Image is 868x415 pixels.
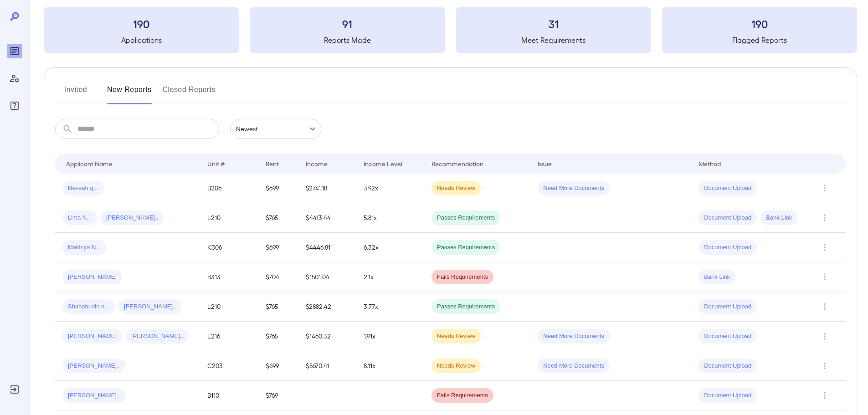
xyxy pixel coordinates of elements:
span: [PERSON_NAME].. [62,391,125,400]
button: Row Actions [817,181,832,195]
td: 3.77x [356,292,424,322]
td: $769 [258,381,298,410]
div: Income [306,158,328,169]
td: 8.11x [356,351,424,381]
td: 5.81x [356,203,424,233]
td: $1460.32 [298,322,356,351]
span: Need More Documents [538,184,610,193]
span: Lima N... [62,214,97,222]
td: 1.91x [356,322,424,351]
span: Document Upload [699,362,757,370]
span: [PERSON_NAME].. [126,332,189,341]
td: C203 [200,351,258,381]
td: L210 [200,203,258,233]
h5: Reports Made [250,35,445,46]
td: $4446.81 [298,233,356,262]
button: New Reports [107,82,152,104]
td: $699 [258,351,298,381]
div: Newest [230,119,321,139]
td: L216 [200,322,258,351]
button: Row Actions [817,270,832,284]
td: $2882.42 [298,292,356,322]
td: $699 [258,233,298,262]
h5: Applications [44,35,239,46]
td: $704 [258,262,298,292]
span: Document Upload [699,243,757,252]
td: B313 [200,262,258,292]
td: K306 [200,233,258,262]
span: Bank Link [699,273,735,282]
h5: Meet Requirements [456,35,651,46]
td: B110 [200,381,258,410]
span: Passes Requirements [431,243,500,252]
td: 3.92x [356,174,424,203]
button: Closed Reports [163,82,216,104]
span: Fails Requirements [431,273,493,282]
td: - [356,381,424,410]
span: [PERSON_NAME] [62,332,122,341]
span: Document Upload [699,184,757,193]
button: Row Actions [817,388,832,403]
summary: 190Applications91Reports Made31Meet Requirements190Flagged Reports [44,7,857,53]
button: Row Actions [817,359,832,373]
span: Neveah g... [62,184,104,193]
div: Rent [266,158,280,169]
span: Shahabudin n... [62,302,115,311]
span: Makhiya N... [62,243,106,252]
h3: 31 [456,16,651,31]
span: Needs Review [431,332,481,341]
td: $699 [258,174,298,203]
div: Income Level [364,158,402,169]
td: 6.32x [356,233,424,262]
span: Passes Requirements [431,302,500,311]
span: [PERSON_NAME].. [62,362,125,370]
span: Need More Documents [538,362,610,370]
span: [PERSON_NAME].. [118,302,181,311]
td: L210 [200,292,258,322]
td: $765 [258,322,298,351]
td: $2741.18 [298,174,356,203]
td: $4413.44 [298,203,356,233]
button: Row Actions [817,299,832,314]
span: Fails Requirements [431,391,493,400]
div: Unit # [207,158,225,169]
div: FAQ [7,98,22,113]
span: Need More Documents [538,332,610,341]
h3: 91 [250,16,445,31]
span: Document Upload [699,214,757,222]
td: $765 [258,203,298,233]
span: Passes Requirements [431,214,500,222]
div: Manage Users [7,71,22,86]
span: Needs Review [431,362,481,370]
div: Applicant Name [66,158,113,169]
span: [PERSON_NAME].. [101,214,164,222]
td: 2.1x [356,262,424,292]
button: Row Actions [817,210,832,225]
h3: 190 [662,16,857,31]
td: $1501.04 [298,262,356,292]
span: [PERSON_NAME] [62,273,122,282]
button: Invited [55,82,96,104]
button: Row Actions [817,329,832,343]
span: Document Upload [699,302,757,311]
span: Document Upload [699,391,757,400]
span: Document Upload [699,332,757,341]
td: B206 [200,174,258,203]
div: Recommendation [431,158,483,169]
span: Bank Link [760,214,797,222]
div: Log Out [7,382,22,397]
div: Reports [7,44,22,58]
div: Method [699,158,721,169]
td: $5670.41 [298,351,356,381]
span: Needs Review [431,184,481,193]
h5: Flagged Reports [662,35,857,46]
div: Issue [538,158,552,169]
button: Row Actions [817,240,832,255]
td: $765 [258,292,298,322]
h3: 190 [44,16,239,31]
